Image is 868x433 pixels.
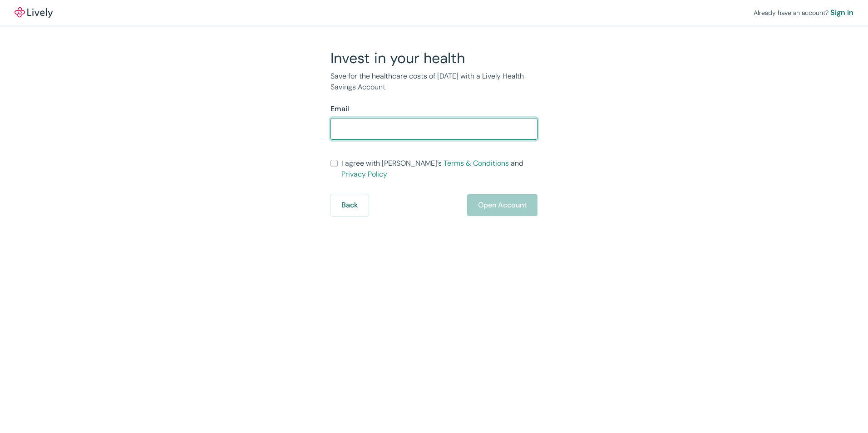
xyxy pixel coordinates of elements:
[330,194,369,216] button: Back
[330,103,349,114] label: Email
[15,7,53,18] a: LivelyLively
[341,158,538,180] span: I agree with [PERSON_NAME]’s and
[330,49,538,67] h2: Invest in your health
[330,71,538,93] p: Save for the healthcare costs of [DATE] with a Lively Health Savings Account
[830,7,853,18] a: Sign in
[15,7,53,18] img: Lively
[754,7,853,18] div: Already have an account?
[341,169,387,179] a: Privacy Policy
[444,158,509,168] a: Terms & Conditions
